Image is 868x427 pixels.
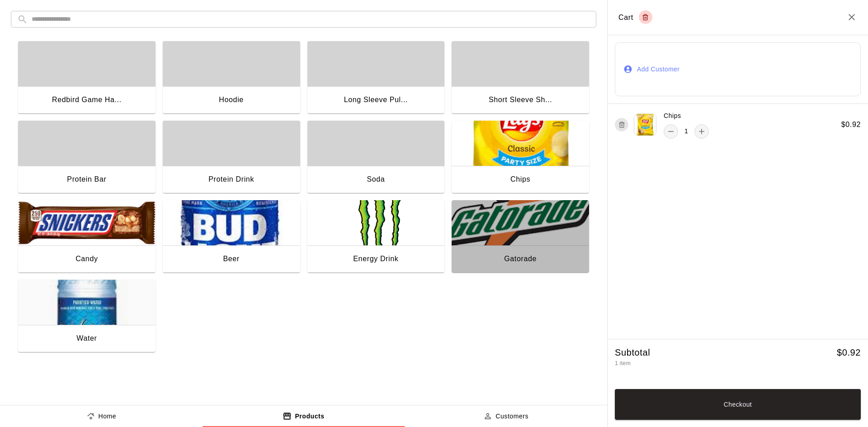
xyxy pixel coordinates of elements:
[163,41,300,115] button: Hoodie
[75,253,98,265] div: Candy
[510,174,530,185] div: Chips
[664,124,678,139] button: remove
[489,94,552,106] div: Short Sleeve Sh...
[504,253,537,265] div: Gatorade
[163,121,300,195] button: Protein Drink
[615,347,650,359] h5: Subtotal
[18,41,156,115] button: Redbird Game Ha...
[163,200,300,245] img: Beer
[307,200,445,245] img: Energy Drink
[163,200,300,274] button: BeerBeer
[615,389,861,420] button: Checkout
[18,121,156,195] button: Protein Bar
[353,253,398,265] div: Energy Drink
[452,41,589,115] button: Short Sleeve Sh...
[837,347,861,359] h5: $ 0.92
[684,127,688,136] p: 1
[639,10,652,24] button: Empty cart
[615,360,631,366] span: 1 item
[219,94,244,106] div: Hoodie
[664,111,681,121] p: Chips
[452,121,589,166] img: Chips
[18,200,156,274] button: CandyCandy
[99,412,117,421] p: Home
[18,280,156,354] button: WaterWater
[307,200,445,274] button: Energy DrinkEnergy Drink
[452,200,589,245] img: Gatorade
[615,42,861,96] button: Add Customer
[52,94,122,106] div: Redbird Game Ha...
[208,174,254,185] div: Protein Drink
[694,124,709,139] button: add
[76,333,97,344] div: Water
[18,200,156,245] img: Candy
[307,121,445,195] button: Soda
[223,253,239,265] div: Beer
[67,174,106,185] div: Protein Bar
[495,412,528,421] p: Customers
[18,280,156,325] img: Water
[618,10,652,24] div: Cart
[344,94,408,106] div: Long Sleeve Pul...
[307,41,445,115] button: Long Sleeve Pul...
[846,12,857,23] button: Close
[634,113,656,136] img: product 23
[841,119,861,131] h6: $ 0.92
[452,200,589,274] button: GatoradeGatorade
[452,121,589,195] button: ChipsChips
[367,174,385,185] div: Soda
[295,412,324,421] p: Products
